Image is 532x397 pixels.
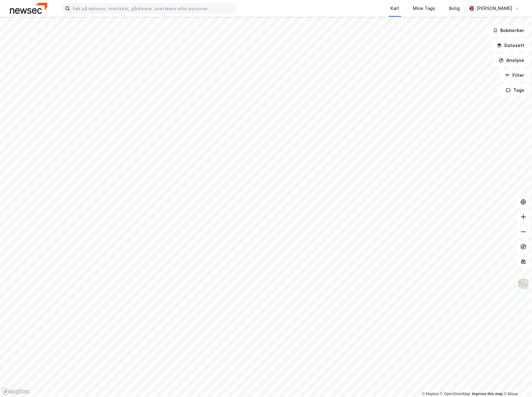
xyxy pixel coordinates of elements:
[501,367,532,397] iframe: Chat Widget
[70,4,236,13] input: Søk på adresse, matrikkel, gårdeiere, leietakere eller personer
[10,3,47,14] img: newsec-logo.f6e21ccffca1b3a03d2d.png
[449,5,460,12] div: Bolig
[390,5,399,12] div: Kart
[501,367,532,397] div: Kontrollprogram for chat
[477,5,512,12] div: [PERSON_NAME]
[413,5,435,12] div: Mine Tags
